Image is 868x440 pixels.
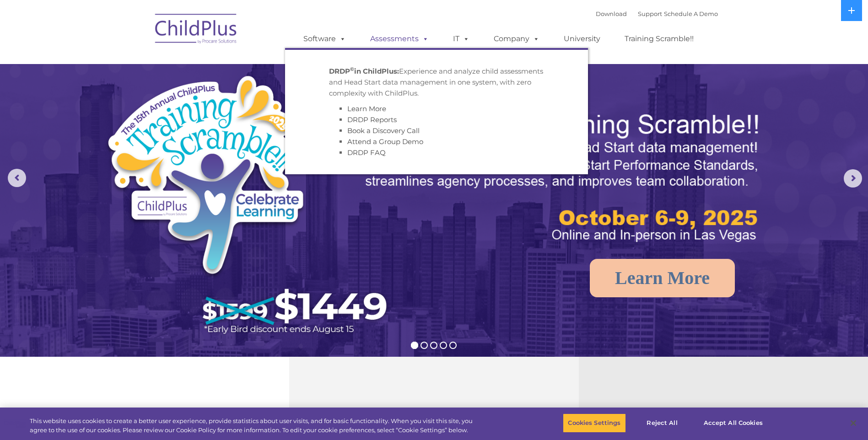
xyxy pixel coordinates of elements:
button: Accept All Cookies [699,413,768,433]
a: Support [638,10,662,17]
a: Book a Discovery Call [347,126,420,135]
a: IT [444,30,479,48]
a: DRDP Reports [347,115,397,124]
button: Reject All [634,413,691,433]
a: Learn More [347,104,386,113]
p: Experience and analyze child assessments and Head Start data management in one system, with zero ... [329,66,544,99]
a: Download [596,10,627,17]
a: Assessments [361,30,438,48]
div: This website uses cookies to create a better user experience, provide statistics about user visit... [30,417,477,435]
a: Schedule A Demo [664,10,718,17]
span: Last name [127,60,155,67]
strong: DRDP in ChildPlus: [329,67,399,75]
a: Software [294,30,355,48]
a: Training Scramble!! [615,30,703,48]
span: Phone number [127,98,166,105]
img: ChildPlus by Procare Solutions [151,7,242,53]
a: Attend a Group Demo [347,137,423,146]
a: Company [485,30,549,48]
a: University [555,30,609,48]
sup: © [350,66,354,72]
a: DRDP FAQ [347,148,386,157]
button: Cookies Settings [563,413,625,433]
font: | [596,10,718,17]
a: Learn More [590,259,735,297]
button: Close [843,413,863,433]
